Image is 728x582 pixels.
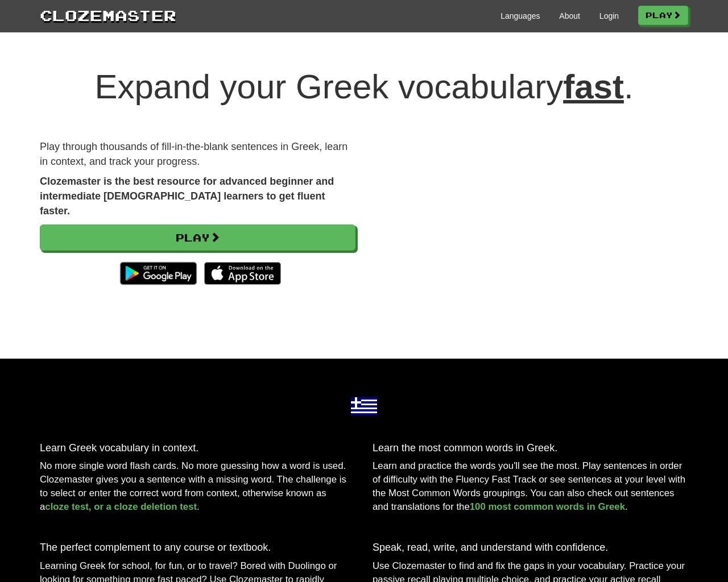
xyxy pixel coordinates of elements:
[40,5,176,26] a: Clozemaster
[40,459,355,514] p: No more single word flash cards. No more guessing how a word is used. Clozemaster gives you a sen...
[40,443,355,454] h3: Learn Greek vocabulary in context.
[373,459,688,514] p: Learn and practice the words you'll see the most. Play sentences in order of difficulty with the ...
[40,225,355,251] a: Play
[599,10,619,22] a: Login
[470,501,625,512] a: 100 most common words in Greek
[40,542,355,554] h3: The perfect complement to any course or textbook.
[45,501,197,512] a: cloze test, or a cloze deletion test
[114,256,202,290] img: Get it on Google Play
[500,10,540,22] a: Languages
[40,140,355,169] p: Play through thousands of fill-in-the-blank sentences in Greek, learn in context, and track your ...
[559,10,580,22] a: About
[373,542,688,554] h3: Speak, read, write, and understand with confidence.
[40,176,334,216] strong: Clozemaster is the best resource for advanced beginner and intermediate [DEMOGRAPHIC_DATA] learne...
[373,443,688,454] h3: Learn the most common words in Greek.
[40,68,688,106] h1: Expand your Greek vocabulary .
[204,262,281,285] img: Download_on_the_App_Store_Badge_US-UK_135x40-25178aeef6eb6b83b96f5f2d004eda3bffbb37122de64afbaef7...
[563,68,624,106] u: fast
[638,6,688,25] a: Play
